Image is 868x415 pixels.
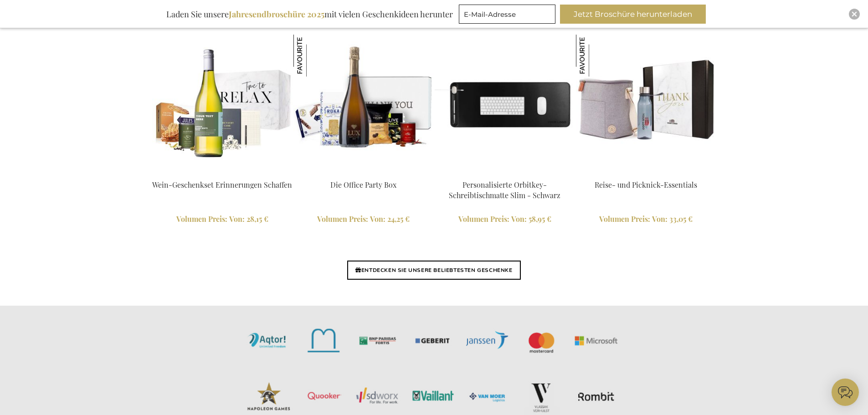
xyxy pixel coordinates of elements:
[229,9,324,20] b: Jahresendbroschüre 2025
[152,180,292,190] a: Wein-Geschenkset Erinnerungen Schaffen
[293,214,434,225] a: Volumen Preis: Von 24,25 €
[293,169,434,177] a: The Office Party Box Die Office Party Box
[293,35,335,77] img: Die Office Party Box
[849,9,860,20] div: Close
[435,169,575,177] a: Personalisierte Orbitkey-Schreibtischmatte Slim - Schwarz
[449,180,560,200] a: Personalisierte Orbitkey-Schreibtischmatte Slim - Schwarz
[595,180,697,190] a: Reise- und Picknick-Essentials
[435,214,575,225] a: Volumen Preis: Von 58,95 €
[852,11,857,17] img: Close
[330,180,396,190] a: Die Office Party Box
[152,214,293,225] a: Volumen Preis: Von 28,15 €
[347,261,520,280] a: ENTDECKEN SIE UNSERE BELIEBTESTEN GESCHENKE
[229,214,245,224] span: Von
[458,214,509,224] span: Volumen Preis:
[529,214,551,224] span: 58,95 €
[511,214,527,224] span: Von
[387,214,410,224] span: 24,25 €
[459,5,555,24] input: E-Mail-Adresse
[459,5,558,26] form: marketing offers and promotions
[599,214,650,224] span: Volumen Preis:
[576,169,716,177] a: Travel & Picknick Essentials Reise- und Picknick-Essentials
[576,35,716,175] img: Travel & Picknick Essentials
[247,214,268,224] span: 28,15 €
[176,214,227,224] span: Volumen Preis:
[832,379,859,406] iframe: belco-activator-frame
[152,169,293,177] a: Personalised White Wine
[370,214,385,224] span: Von
[152,35,293,175] img: Personalised White Wine
[669,214,693,224] span: 33,05 €
[576,214,716,225] a: Volumen Preis: Von 33,05 €
[162,5,457,24] div: Laden Sie unsere mit vielen Geschenkideen herunter
[652,214,668,224] span: Von
[435,35,575,175] img: Personalisierte Orbitkey-Schreibtischmatte Slim - Schwarz
[576,35,618,77] img: Reise- und Picknick-Essentials
[317,214,368,224] span: Volumen Preis:
[560,5,706,24] button: Jetzt Broschüre herunterladen
[293,35,434,175] img: The Office Party Box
